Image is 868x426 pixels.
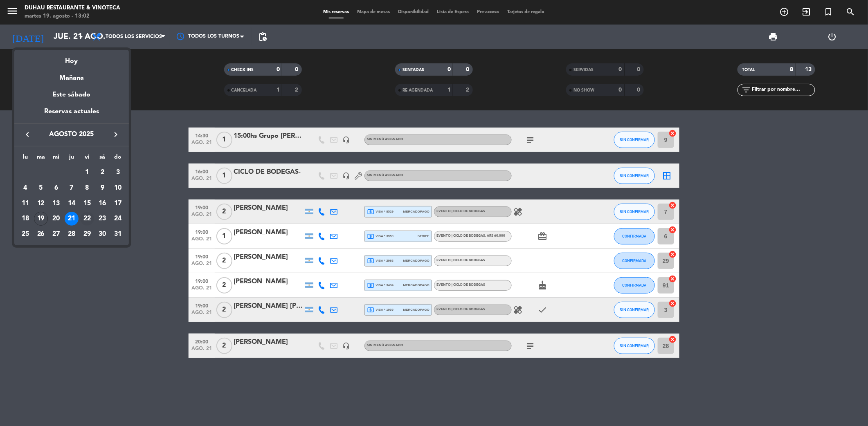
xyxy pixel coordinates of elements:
[95,180,110,196] td: 9 de agosto de 2025
[14,106,129,123] div: Reservas actuales
[34,181,48,195] div: 5
[65,212,79,226] div: 21
[33,196,49,211] td: 12 de agosto de 2025
[95,227,109,241] div: 30
[80,181,94,195] div: 8
[64,196,79,211] td: 14 de agosto de 2025
[34,212,48,226] div: 19
[110,152,126,165] th: domingo
[95,166,109,179] div: 2
[64,180,79,196] td: 7 de agosto de 2025
[18,152,33,165] th: lunes
[14,50,129,67] div: Hoy
[34,227,48,241] div: 26
[80,166,94,179] div: 1
[95,197,109,211] div: 16
[79,165,95,180] td: 1 de agosto de 2025
[33,152,49,165] th: martes
[33,211,49,226] td: 19 de agosto de 2025
[110,165,126,180] td: 3 de agosto de 2025
[64,211,79,226] td: 21 de agosto de 2025
[111,166,125,179] div: 3
[110,196,126,211] td: 17 de agosto de 2025
[18,227,32,241] div: 25
[18,197,32,211] div: 11
[79,196,95,211] td: 15 de agosto de 2025
[48,152,64,165] th: miércoles
[48,226,64,242] td: 27 de agosto de 2025
[65,181,79,195] div: 7
[108,129,123,140] button: keyboard_arrow_right
[18,211,33,226] td: 18 de agosto de 2025
[20,129,35,140] button: keyboard_arrow_left
[80,212,94,226] div: 22
[64,226,79,242] td: 28 de agosto de 2025
[18,165,79,180] td: AGO.
[18,196,33,211] td: 11 de agosto de 2025
[111,212,125,226] div: 24
[18,212,32,226] div: 18
[95,181,109,195] div: 9
[49,181,63,195] div: 6
[95,152,110,165] th: sábado
[34,197,48,211] div: 12
[95,196,110,211] td: 16 de agosto de 2025
[35,129,108,140] span: agosto 2025
[95,211,110,226] td: 23 de agosto de 2025
[80,227,94,241] div: 29
[65,197,79,211] div: 14
[111,130,121,139] i: keyboard_arrow_right
[33,180,49,196] td: 5 de agosto de 2025
[64,152,79,165] th: jueves
[80,197,94,211] div: 15
[22,130,32,139] i: keyboard_arrow_left
[48,196,64,211] td: 13 de agosto de 2025
[14,67,129,83] div: Mañana
[95,165,110,180] td: 2 de agosto de 2025
[111,227,125,241] div: 31
[95,226,110,242] td: 30 de agosto de 2025
[111,181,125,195] div: 10
[79,180,95,196] td: 8 de agosto de 2025
[110,180,126,196] td: 10 de agosto de 2025
[49,227,63,241] div: 27
[48,211,64,226] td: 20 de agosto de 2025
[95,212,109,226] div: 23
[65,227,79,241] div: 28
[79,226,95,242] td: 29 de agosto de 2025
[49,212,63,226] div: 20
[48,180,64,196] td: 6 de agosto de 2025
[79,211,95,226] td: 22 de agosto de 2025
[14,83,129,106] div: Este sábado
[33,226,49,242] td: 26 de agosto de 2025
[18,226,33,242] td: 25 de agosto de 2025
[49,197,63,211] div: 13
[110,226,126,242] td: 31 de agosto de 2025
[18,181,32,195] div: 4
[111,197,125,211] div: 17
[110,211,126,226] td: 24 de agosto de 2025
[79,152,95,165] th: viernes
[18,180,33,196] td: 4 de agosto de 2025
